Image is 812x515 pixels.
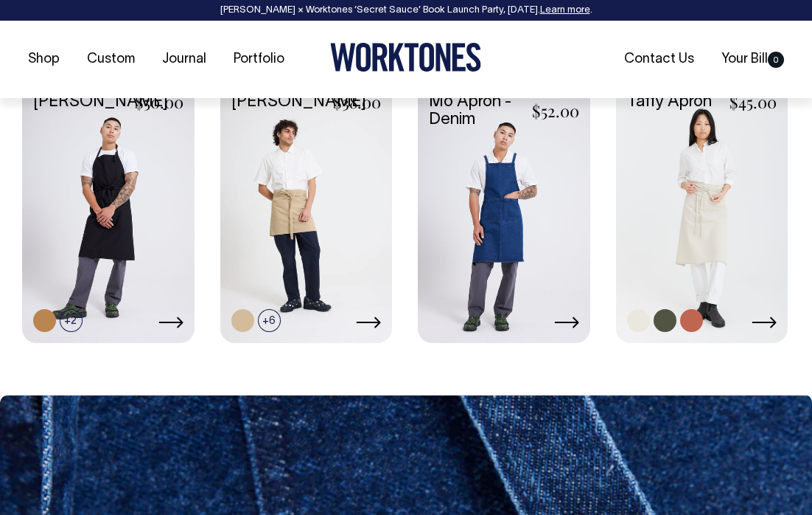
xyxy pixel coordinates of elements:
[715,47,790,72] a: Your Bill0
[156,47,212,72] a: Journal
[81,47,141,72] a: Custom
[540,6,590,15] a: Learn more
[258,309,281,332] span: +6
[22,47,66,72] a: Shop
[15,5,797,15] div: [PERSON_NAME] × Worktones ‘Secret Sauce’ Book Launch Party, [DATE]. .
[60,309,83,332] span: +2
[228,47,290,72] a: Portfolio
[618,47,700,72] a: Contact Us
[768,52,784,68] span: 0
